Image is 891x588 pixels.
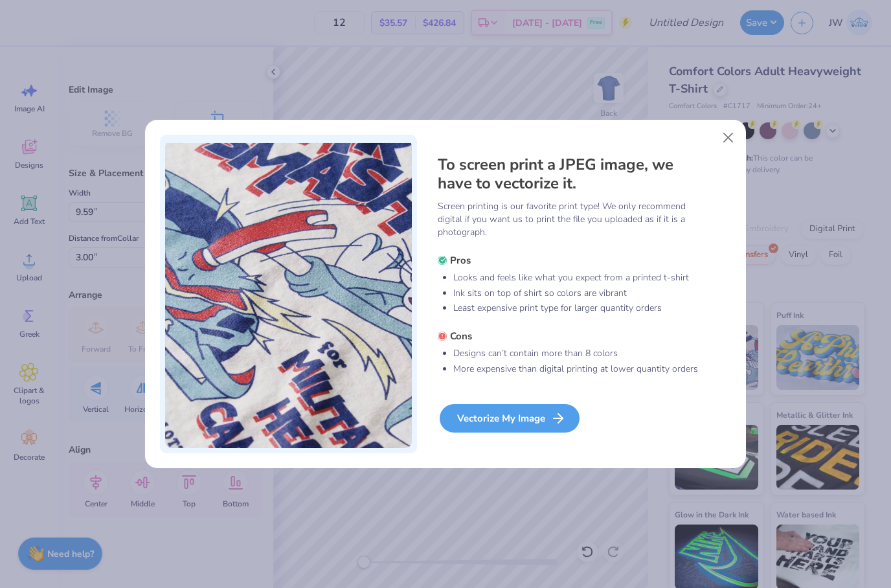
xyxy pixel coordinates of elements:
[438,330,699,343] h5: Cons
[716,126,741,150] button: Close
[453,271,699,284] li: Looks and feels like what you expect from a printed t-shirt
[438,254,699,267] h5: Pros
[440,404,580,433] div: Vectorize My Image
[438,200,699,239] p: Screen printing is our favorite print type! We only recommend digital if you want us to print the...
[453,363,699,376] li: More expensive than digital printing at lower quantity orders
[453,347,699,360] li: Designs can’t contain more than 8 colors
[438,155,699,194] h4: To screen print a JPEG image, we have to vectorize it.
[453,287,699,300] li: Ink sits on top of shirt so colors are vibrant
[453,302,699,315] li: Least expensive print type for larger quantity orders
